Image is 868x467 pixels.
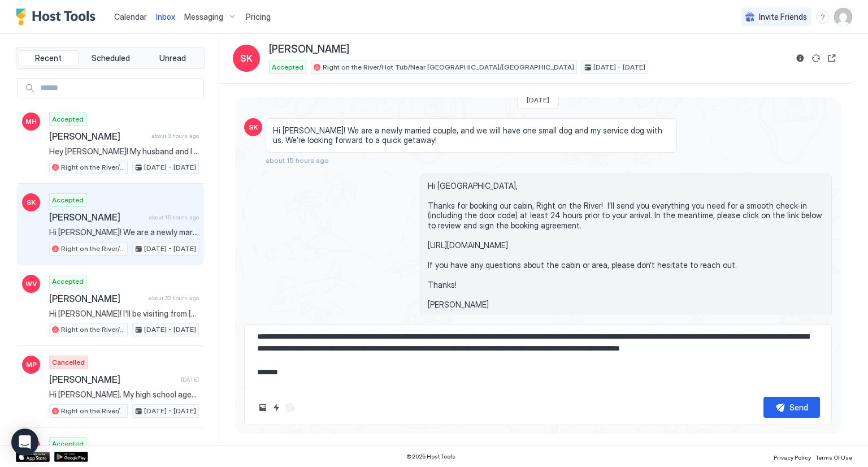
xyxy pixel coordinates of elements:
[49,309,199,319] span: Hi [PERSON_NAME]! I'll be visiting from [GEOGRAPHIC_DATA]. My son requested to go hiking on the G...
[54,452,88,462] a: Google Play Store
[25,279,37,289] span: WV
[759,12,807,22] span: Invite Friends
[144,406,196,416] span: [DATE] - [DATE]
[144,325,196,335] span: [DATE] - [DATE]
[156,12,175,21] span: Inbox
[25,116,37,127] span: MH
[61,244,125,254] span: Right on the River/Hot Tub/Near [GEOGRAPHIC_DATA]/[GEOGRAPHIC_DATA]
[49,374,176,385] span: [PERSON_NAME]
[52,195,84,205] span: Accepted
[809,51,823,65] button: Sync reservation
[266,156,329,165] span: about 15 hours ago
[92,53,130,63] span: Scheduled
[151,132,199,140] span: about 3 hours ago
[593,62,645,72] span: [DATE] - [DATE]
[763,397,820,418] button: Send
[11,429,38,456] div: Open Intercom Messenger
[428,181,824,310] span: Hi [GEOGRAPHIC_DATA], Thanks for booking our cabin, Right on the River! I’ll send you everything ...
[26,360,37,370] span: MP
[144,244,196,254] span: [DATE] - [DATE]
[273,126,670,145] span: Hi [PERSON_NAME]! We are a newly married couple, and we will have one small dog and my service do...
[81,50,141,66] button: Scheduled
[35,53,62,63] span: Recent
[815,451,852,462] a: Terms Of Use
[149,295,199,302] span: about 22 hours ago
[114,12,147,21] span: Calendar
[272,62,303,72] span: Accepted
[789,401,808,413] div: Send
[181,376,199,383] span: [DATE]
[52,114,84,124] span: Accepted
[406,453,455,460] span: © 2025 Host Tools
[19,50,79,66] button: Recent
[114,11,147,23] a: Calendar
[49,390,199,400] span: Hi [PERSON_NAME]. My high school aged daughter and I live in [GEOGRAPHIC_DATA]. We’ll be heading ...
[49,293,144,304] span: [PERSON_NAME]
[27,197,36,207] span: SK
[269,43,349,56] span: [PERSON_NAME]
[52,276,84,287] span: Accepted
[49,146,199,157] span: Hey [PERSON_NAME]! My husband and I are visiting for our first wedding anniversary with our dog a...
[142,50,202,66] button: Unread
[774,454,811,461] span: Privacy Policy
[52,439,84,449] span: Accepted
[49,227,199,237] span: Hi [PERSON_NAME]! We are a newly married couple, and we will have one small dog and my service do...
[184,12,223,22] span: Messaging
[61,162,125,172] span: Right on the River/Hot Tub/Near [GEOGRAPHIC_DATA]/[GEOGRAPHIC_DATA]
[16,8,101,25] a: Host Tools Logo
[825,51,839,65] button: Open reservation
[16,452,50,462] a: App Store
[159,53,186,63] span: Unread
[16,47,205,69] div: tab-group
[52,357,85,367] span: Cancelled
[36,79,203,98] input: Input Field
[834,8,852,26] div: User profile
[774,451,811,462] a: Privacy Policy
[144,162,196,172] span: [DATE] - [DATE]
[49,131,147,142] span: [PERSON_NAME]
[156,11,175,23] a: Inbox
[793,51,807,65] button: Reservation information
[149,214,199,221] span: about 15 hours ago
[270,401,283,414] button: Quick reply
[49,211,144,223] span: [PERSON_NAME]
[256,401,270,414] button: Upload image
[527,96,549,104] span: [DATE]
[816,10,830,24] div: menu
[815,454,852,461] span: Terms Of Use
[249,122,258,132] span: SK
[246,12,271,22] span: Pricing
[323,62,574,72] span: Right on the River/Hot Tub/Near [GEOGRAPHIC_DATA]/[GEOGRAPHIC_DATA]
[61,406,125,416] span: Right on the River/Hot Tub/Near [GEOGRAPHIC_DATA]/[GEOGRAPHIC_DATA]
[61,325,125,335] span: Right on the River/Hot Tub/Near [GEOGRAPHIC_DATA]/[GEOGRAPHIC_DATA]
[240,51,253,65] span: SK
